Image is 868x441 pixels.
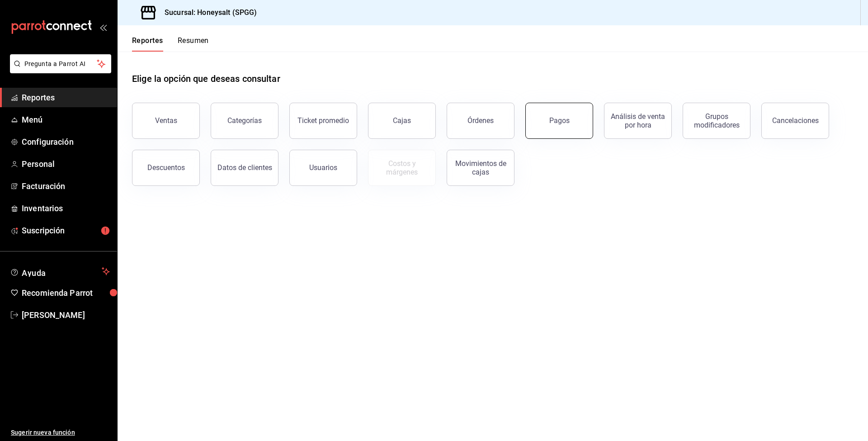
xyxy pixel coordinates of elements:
button: Contrata inventarios para ver este reporte [368,150,436,186]
button: Usuarios [289,150,357,186]
button: Reportes [132,36,163,52]
span: Facturación [22,180,110,192]
div: Cancelaciones [772,116,819,125]
button: Movimientos de cajas [447,150,514,186]
div: Datos de clientes [217,163,272,172]
button: Descuentos [132,150,200,186]
button: Resumen [178,36,209,52]
span: Ayuda [22,266,98,277]
div: Movimientos de cajas [453,159,509,176]
button: Cajas [368,103,436,139]
span: Personal [22,158,110,170]
span: Menú [22,114,110,126]
span: Suscripción [22,224,110,237]
span: Sugerir nueva función [11,428,110,437]
div: Categorías [227,116,262,125]
button: Cancelaciones [761,103,829,139]
button: Ventas [132,103,200,139]
div: Análisis de venta por hora [610,112,666,129]
div: Cajas [393,116,411,125]
div: Descuentos [147,163,185,172]
button: Análisis de venta por hora [604,103,672,139]
span: Reportes [22,91,110,104]
button: Datos de clientes [211,150,278,186]
button: Categorías [211,103,278,139]
div: Ventas [155,116,177,125]
div: Pagos [549,116,570,125]
button: Pregunta a Parrot AI [10,54,111,73]
h3: Sucursal: Honeysalt (SPGG) [157,7,257,18]
span: Configuración [22,136,110,148]
a: Pregunta a Parrot AI [6,66,111,75]
span: Recomienda Parrot [22,287,110,299]
div: Costos y márgenes [374,159,430,176]
button: Grupos modificadores [683,103,750,139]
span: Inventarios [22,202,110,214]
div: Grupos modificadores [689,112,745,129]
div: navigation tabs [132,36,209,52]
button: open_drawer_menu [99,24,107,31]
button: Órdenes [447,103,514,139]
button: Pagos [525,103,593,139]
button: Ticket promedio [289,103,357,139]
div: Órdenes [467,116,494,125]
span: [PERSON_NAME] [22,309,110,321]
h1: Elige la opción que deseas consultar [132,72,280,85]
span: Pregunta a Parrot AI [24,59,97,69]
div: Usuarios [309,163,337,172]
div: Ticket promedio [297,116,349,125]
